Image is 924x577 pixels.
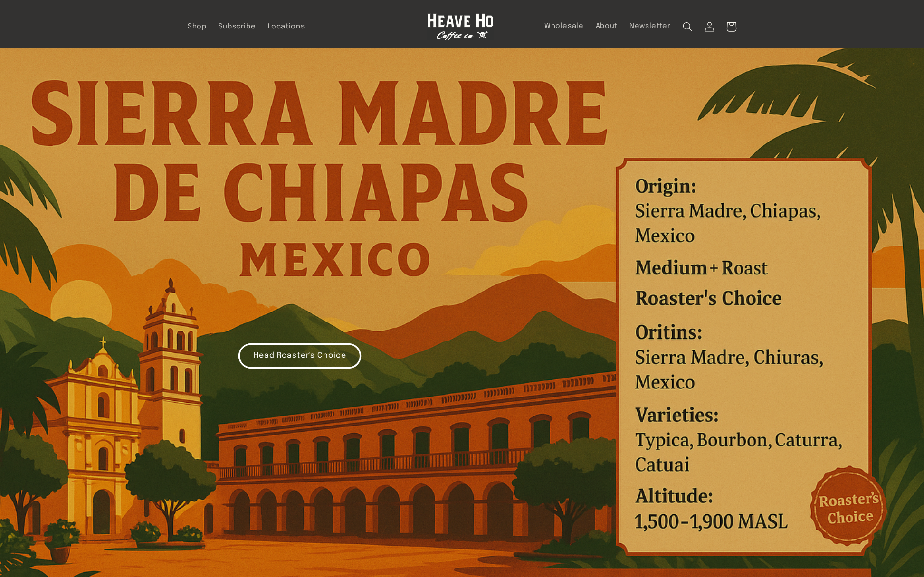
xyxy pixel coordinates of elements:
span: About [596,22,618,31]
a: Newsletter [624,16,677,37]
a: Head Roaster's Choice [238,343,361,369]
span: Newsletter [629,22,670,31]
span: Wholesale [544,22,584,31]
a: Shop [181,16,212,37]
a: Subscribe [212,16,262,37]
span: Shop [188,22,207,31]
summary: Search [676,16,698,38]
span: Locations [268,22,305,31]
img: Heave Ho Coffee Co [427,13,494,40]
a: Locations [262,16,311,37]
a: Wholesale [538,16,590,37]
span: Subscribe [219,22,256,31]
a: About [590,16,623,37]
